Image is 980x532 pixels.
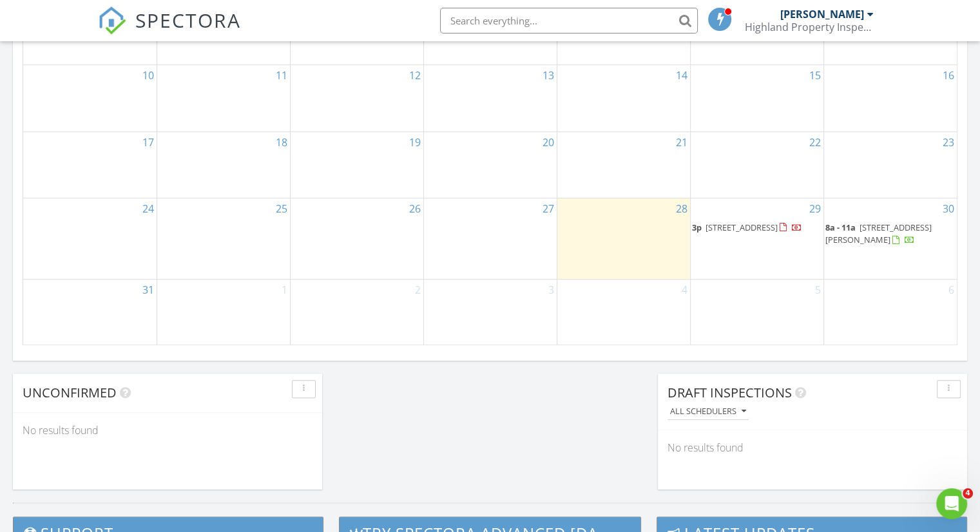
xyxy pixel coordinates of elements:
a: Go to August 22, 2025 [807,132,823,153]
td: Go to August 25, 2025 [157,198,290,279]
td: Go to August 11, 2025 [157,65,290,131]
td: Go to August 29, 2025 [690,198,823,279]
a: Go to August 24, 2025 [140,198,157,219]
a: Go to August 19, 2025 [407,132,423,153]
a: Go to August 10, 2025 [140,65,157,86]
td: Go to August 19, 2025 [290,131,423,198]
td: Go to August 30, 2025 [823,198,957,279]
td: Go to August 22, 2025 [690,131,823,198]
td: Go to September 5, 2025 [690,279,823,345]
div: All schedulers [670,407,746,416]
td: Go to September 2, 2025 [290,279,423,345]
a: Go to August 11, 2025 [273,65,290,86]
td: Go to September 1, 2025 [157,279,290,345]
td: Go to August 10, 2025 [23,65,157,131]
td: Go to September 6, 2025 [823,279,957,345]
a: Go to August 28, 2025 [673,198,690,219]
iframe: Intercom live chat [936,488,967,519]
img: The Best Home Inspection Software - Spectora [98,6,126,35]
a: Go to September 1, 2025 [279,280,290,300]
a: Go to August 25, 2025 [273,198,290,219]
a: Go to August 27, 2025 [540,198,557,219]
td: Go to August 28, 2025 [557,198,690,279]
a: Go to August 26, 2025 [407,198,423,219]
a: Go to August 23, 2025 [940,132,957,153]
span: Draft Inspections [668,384,792,401]
td: Go to August 31, 2025 [23,279,157,345]
a: Go to September 3, 2025 [546,280,557,300]
td: Go to August 18, 2025 [157,131,290,198]
span: 3p [692,222,702,233]
a: Go to August 14, 2025 [673,65,690,86]
span: 4 [963,488,973,499]
div: Highland Property Inspections LLC [745,21,874,33]
a: Go to August 20, 2025 [540,132,557,153]
span: 8a - 11a [825,222,856,233]
td: Go to September 4, 2025 [557,279,690,345]
a: 3p [STREET_ADDRESS] [692,222,802,233]
td: Go to September 3, 2025 [423,279,557,345]
span: [STREET_ADDRESS] [706,222,778,233]
td: Go to August 23, 2025 [823,131,957,198]
a: Go to September 6, 2025 [946,280,957,300]
td: Go to August 14, 2025 [557,65,690,131]
a: Go to August 29, 2025 [807,198,823,219]
td: Go to August 17, 2025 [23,131,157,198]
a: Go to September 4, 2025 [679,280,690,300]
a: Go to August 21, 2025 [673,132,690,153]
a: Go to August 15, 2025 [807,65,823,86]
div: No results found [13,413,322,448]
a: SPECTORA [98,17,241,44]
a: Go to September 5, 2025 [812,280,823,300]
td: Go to August 20, 2025 [423,131,557,198]
td: Go to August 15, 2025 [690,65,823,131]
a: 3p [STREET_ADDRESS] [692,220,822,236]
td: Go to August 13, 2025 [423,65,557,131]
td: Go to August 12, 2025 [290,65,423,131]
a: 8a - 11a [STREET_ADDRESS][PERSON_NAME] [825,220,956,248]
div: [PERSON_NAME] [780,8,864,21]
span: [STREET_ADDRESS][PERSON_NAME] [825,222,932,245]
td: Go to August 27, 2025 [423,198,557,279]
span: SPECTORA [135,6,241,33]
a: Go to August 12, 2025 [407,65,423,86]
a: Go to September 2, 2025 [412,280,423,300]
td: Go to August 16, 2025 [823,65,957,131]
button: All schedulers [668,403,749,421]
a: Go to August 13, 2025 [540,65,557,86]
span: Unconfirmed [23,384,117,401]
input: Search everything... [440,8,698,33]
a: Go to August 17, 2025 [140,132,157,153]
a: Go to August 30, 2025 [940,198,957,219]
td: Go to August 21, 2025 [557,131,690,198]
a: Go to August 31, 2025 [140,280,157,300]
a: Go to August 18, 2025 [273,132,290,153]
td: Go to August 24, 2025 [23,198,157,279]
a: 8a - 11a [STREET_ADDRESS][PERSON_NAME] [825,222,932,245]
a: Go to August 16, 2025 [940,65,957,86]
td: Go to August 26, 2025 [290,198,423,279]
div: No results found [658,430,967,465]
